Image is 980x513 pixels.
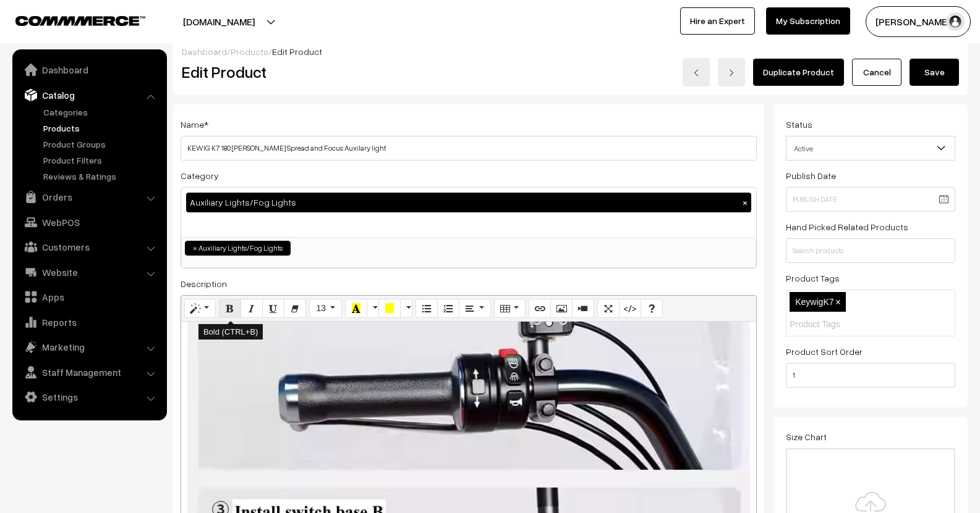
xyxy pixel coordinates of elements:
[437,299,459,319] button: Ordered list (CTRL+SHIFT+NUM8)
[15,12,124,27] a: COMMMERCE
[284,299,306,319] button: Remove Font Style (CTRL+\)
[15,59,163,81] a: Dashboard
[852,59,901,86] a: Cancel
[641,299,663,319] button: Help
[766,7,850,35] a: My Subscription
[184,299,216,319] button: Style
[272,46,322,57] span: Edit Product
[786,169,836,182] label: Publish Date
[459,299,490,319] button: Paragraph
[40,122,163,135] a: Products
[692,69,700,77] img: left-arrow.png
[529,299,551,319] button: Link (CTRL+K)
[786,345,863,358] label: Product Sort Order
[182,45,959,58] div: / /
[193,243,197,254] span: ×
[15,386,163,408] a: Settings
[15,84,163,106] a: Catalog
[15,16,145,25] img: COMMMERCE
[910,59,959,86] button: Save
[572,299,594,319] button: Video
[946,12,965,31] img: user
[316,303,326,313] span: 13
[241,299,263,319] button: Italic (CTRL+I)
[15,186,163,208] a: Orders
[40,138,163,151] a: Product Groups
[728,69,735,77] img: right-arrow.png
[219,299,241,319] button: Bold (CTRL+B)
[680,7,755,35] a: Hire an Expert
[786,118,812,131] label: Status
[345,299,367,319] button: Recent Color
[40,170,163,183] a: Reviews & Ratings
[786,136,955,161] span: Active
[15,261,163,283] a: Website
[181,169,219,182] label: Category
[786,363,955,388] input: Enter Number
[786,238,955,263] input: Search products
[835,297,841,307] span: ×
[182,62,495,81] h2: Edit Product
[140,6,298,37] button: [DOMAIN_NAME]
[367,299,379,319] button: More Color
[786,220,908,233] label: Hand Picked Related Products
[40,154,163,167] a: Product Filters
[309,299,342,319] button: Font Size
[378,299,401,319] button: Background Color
[181,136,757,161] input: Name
[866,6,971,37] button: [PERSON_NAME]
[262,299,284,319] button: Underline (CTRL+U)
[494,299,526,319] button: Table
[15,311,163,333] a: Reports
[786,187,955,212] input: Publish Date
[597,299,620,319] button: Full Screen
[15,211,163,233] a: WebPOS
[790,318,898,331] input: Product Tags
[739,197,751,208] button: ×
[786,138,955,159] span: Active
[181,277,227,290] label: Description
[400,299,412,319] button: More Color
[15,361,163,383] a: Staff Management
[40,106,163,119] a: Categories
[753,59,844,86] a: Duplicate Product
[550,299,573,319] button: Picture
[185,241,291,256] li: Auxiliary Lights/Fog Lights
[186,193,751,212] div: Auxiliary Lights/Fog Lights
[15,286,163,308] a: Apps
[786,430,827,443] label: Size Chart
[15,236,163,258] a: Customers
[182,46,227,57] a: Dashboard
[795,297,833,307] span: KeywigK7
[231,46,268,57] a: Products
[415,299,438,319] button: Unordered list (CTRL+SHIFT+NUM7)
[198,324,263,340] div: Bold (CTRL+B)
[786,272,840,285] label: Product Tags
[181,118,208,131] label: Name
[619,299,641,319] button: Code View
[15,336,163,358] a: Marketing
